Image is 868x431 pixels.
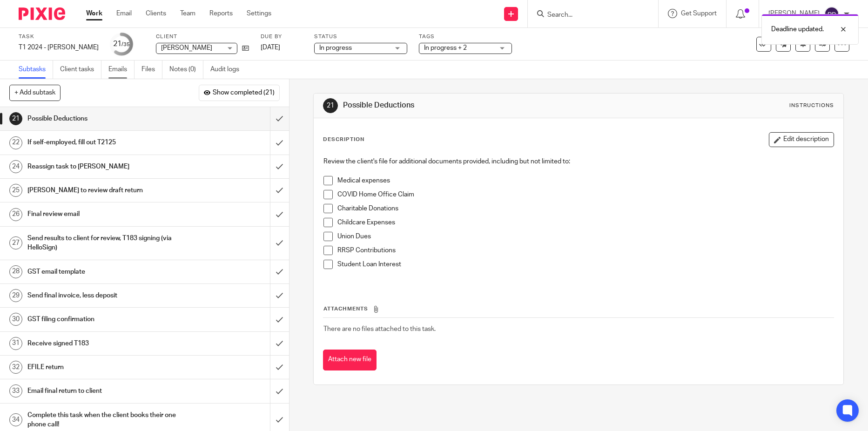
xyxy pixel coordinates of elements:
[9,361,22,374] div: 32
[771,25,824,34] p: Deadline updated.
[261,33,303,40] label: Due by
[419,33,512,40] label: Tags
[9,265,22,278] div: 28
[9,413,22,426] div: 34
[343,101,599,110] h1: Possible Deductions
[769,132,834,147] button: Edit description
[180,9,195,18] a: Team
[323,136,364,143] p: Description
[9,313,22,326] div: 30
[824,7,839,21] img: svg%3E
[9,208,22,221] div: 26
[337,232,834,241] p: Union Dues
[9,136,22,149] div: 22
[19,33,99,40] label: Task
[19,43,99,52] div: T1 2024 - Siobhan Barker
[789,102,834,109] div: Instructions
[337,246,834,255] p: RRSP Contributions
[113,39,130,49] div: 21
[319,45,352,51] span: In progress
[424,45,467,51] span: In progress + 2
[60,61,101,79] a: Client tasks
[337,218,834,227] p: Childcare Expenses
[213,89,275,97] span: Show completed (21)
[19,43,99,52] div: T1 2024 - [PERSON_NAME]
[9,289,22,302] div: 29
[146,9,166,18] a: Clients
[108,61,135,79] a: Emails
[247,9,271,18] a: Settings
[86,9,102,18] a: Work
[9,85,61,101] button: + Add subtask
[27,183,183,197] h1: [PERSON_NAME] to review draft return
[261,44,280,51] span: [DATE]
[323,157,834,166] p: Review the client's file for additional documents provided, including but not limited to:
[27,289,183,303] h1: Send final invoice, less deposit
[323,98,338,113] div: 21
[27,360,183,374] h1: EFILE return
[337,204,834,213] p: Charitable Donations
[9,384,22,397] div: 33
[27,207,183,221] h1: Final review email
[27,384,183,398] h1: Email final return to client
[337,190,834,199] p: COVID Home Office Claim
[27,231,183,255] h1: Send results to client for review, T183 signing (via HelloSign)
[210,61,246,79] a: Audit logs
[337,260,834,269] p: Student Loan Interest
[9,112,22,125] div: 21
[141,61,162,79] a: Files
[9,160,22,173] div: 24
[9,236,22,249] div: 27
[9,184,22,197] div: 25
[19,61,53,79] a: Subtasks
[161,45,212,51] span: [PERSON_NAME]
[27,265,183,279] h1: GST email template
[9,337,22,350] div: 31
[27,312,183,326] h1: GST filing confirmation
[19,7,65,20] img: Pixie
[116,9,132,18] a: Email
[323,350,377,370] button: Attach new file
[323,326,436,332] span: There are no files attached to this task.
[323,306,368,311] span: Attachments
[199,85,280,101] button: Show completed (21)
[337,176,834,185] p: Medical expenses
[156,33,249,40] label: Client
[314,33,407,40] label: Status
[169,61,203,79] a: Notes (0)
[27,160,183,174] h1: Reassign task to [PERSON_NAME]
[27,135,183,149] h1: If self-employed, fill out T2125
[121,42,130,47] small: /35
[209,9,233,18] a: Reports
[27,112,183,126] h1: Possible Deductions
[27,337,183,350] h1: Receive signed T183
